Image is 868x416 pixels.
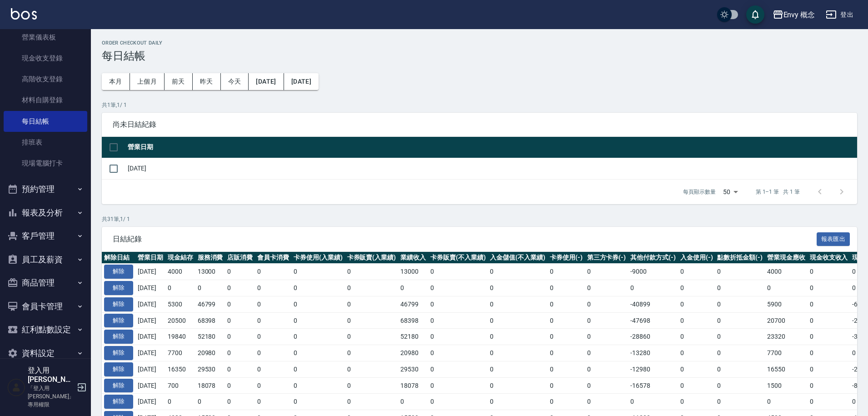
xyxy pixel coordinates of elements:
button: 解除 [104,330,133,344]
th: 店販消費 [225,252,255,264]
td: 0 [488,329,548,345]
td: 0 [195,280,225,296]
td: 0 [195,394,225,410]
td: 5300 [165,296,195,312]
td: 7700 [765,345,808,361]
td: 0 [715,329,765,345]
td: 0 [715,361,765,377]
td: -47698 [628,312,678,329]
th: 卡券使用(-) [548,252,585,264]
td: 0 [585,329,629,345]
td: 0 [255,329,291,345]
th: 現金結存 [165,252,195,264]
td: 0 [225,377,255,394]
button: 會員卡管理 [4,295,87,318]
button: 解除 [104,362,133,376]
td: 0 [678,264,715,280]
td: 0 [291,280,345,296]
td: [DATE] [135,329,165,345]
td: 0 [548,312,585,329]
td: 0 [765,280,808,296]
h3: 每日結帳 [102,50,857,62]
span: 日結紀錄 [113,235,817,244]
th: 其他付款方式(-) [628,252,678,264]
img: Logo [11,8,37,20]
td: 0 [255,296,291,312]
td: -40899 [628,296,678,312]
td: 0 [715,280,765,296]
td: 16350 [165,361,195,377]
td: 0 [225,345,255,361]
td: 46799 [195,296,225,312]
td: 0 [165,280,195,296]
a: 每日結帳 [4,111,87,132]
td: 29530 [195,361,225,377]
td: 0 [585,264,629,280]
td: 0 [678,361,715,377]
button: 商品管理 [4,271,87,295]
td: 0 [345,296,399,312]
td: 0 [715,394,765,410]
td: 0 [225,361,255,377]
td: 0 [255,264,291,280]
td: [DATE] [135,296,165,312]
td: 0 [428,361,488,377]
td: 5900 [765,296,808,312]
td: 0 [548,394,585,410]
td: 0 [808,361,850,377]
td: 0 [585,280,629,296]
button: 客戶管理 [4,224,87,248]
button: 今天 [221,73,249,90]
td: 0 [488,312,548,329]
button: 解除 [104,395,133,409]
p: 共 31 筆, 1 / 1 [102,215,857,223]
td: 29530 [398,361,428,377]
td: 0 [628,394,678,410]
td: 0 [291,377,345,394]
button: 解除 [104,297,133,311]
th: 入金儲值(不入業績) [488,252,548,264]
td: 0 [291,264,345,280]
button: 報表及分析 [4,201,87,225]
a: 高階收支登錄 [4,69,87,90]
td: 0 [255,361,291,377]
td: 0 [678,377,715,394]
td: 0 [548,329,585,345]
td: 46799 [398,296,428,312]
td: 0 [678,312,715,329]
td: 0 [225,296,255,312]
button: 前天 [165,73,193,90]
th: 現金收支收入 [808,252,850,264]
td: [DATE] [135,280,165,296]
img: Person [7,378,25,396]
h5: 登入用[PERSON_NAME] [28,366,74,384]
td: 0 [165,394,195,410]
td: 0 [428,394,488,410]
p: 共 1 筆, 1 / 1 [102,101,857,109]
td: 0 [585,296,629,312]
td: 4000 [765,264,808,280]
td: 0 [715,264,765,280]
td: 0 [255,280,291,296]
button: 登出 [822,6,857,23]
td: 7700 [165,345,195,361]
td: 0 [428,296,488,312]
td: 0 [428,377,488,394]
td: 0 [291,345,345,361]
button: [DATE] [249,73,284,90]
td: 52180 [398,329,428,345]
td: 0 [488,361,548,377]
th: 解除日結 [102,252,135,264]
th: 卡券販賣(不入業績) [428,252,488,264]
td: [DATE] [125,158,857,179]
td: 0 [225,280,255,296]
td: 0 [225,329,255,345]
td: 0 [808,377,850,394]
td: 0 [808,312,850,329]
td: 68398 [398,312,428,329]
button: 昨天 [193,73,221,90]
span: 尚未日結紀錄 [113,120,846,129]
a: 排班表 [4,132,87,153]
button: save [746,5,764,24]
a: 材料自購登錄 [4,90,87,110]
